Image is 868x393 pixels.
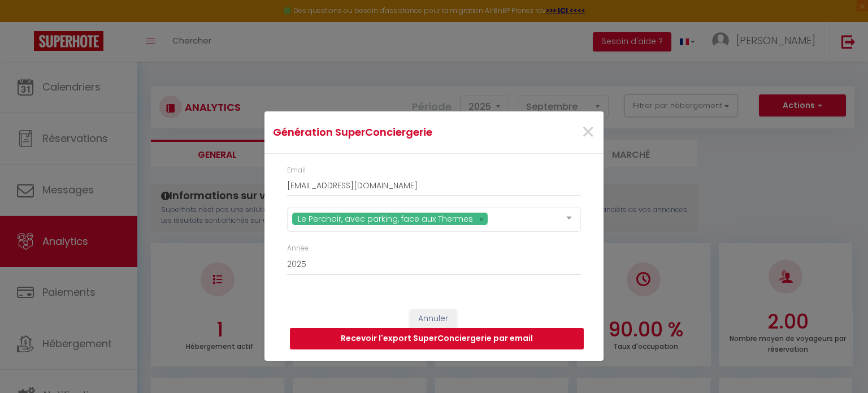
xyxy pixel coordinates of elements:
[581,120,595,145] button: Close
[290,328,584,349] button: Recevoir l'export SuperConciergerie par email
[287,165,306,176] label: Email
[273,124,483,140] h4: Génération SuperConciergerie
[410,309,457,329] button: Annuler
[298,213,473,224] span: Le Perchoir, avec parking, face aux Thermes
[287,243,309,254] label: Année
[581,115,595,149] span: ×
